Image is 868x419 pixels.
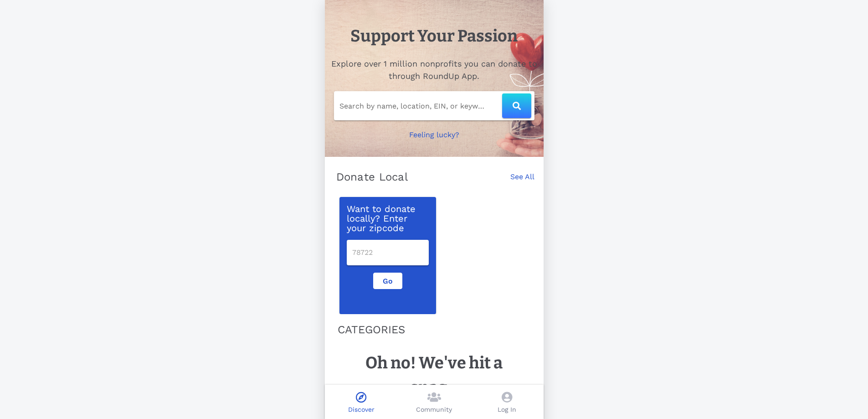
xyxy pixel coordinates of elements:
[336,170,408,184] p: Donate Local
[373,273,402,289] button: Go
[343,351,525,400] h1: Oh no! We've hit a snag...
[350,24,518,48] h1: Support Your Passion
[352,245,423,260] input: 78722
[510,171,534,191] a: See All
[498,405,516,414] p: Log In
[416,405,452,414] p: Community
[348,405,375,414] p: Discover
[381,277,395,285] span: Go
[409,129,459,140] p: Feeling lucky?
[338,321,531,338] p: CATEGORIES
[330,57,538,82] h2: Explore over 1 million nonprofits you can donate to through RoundUp App.
[347,204,429,233] p: Want to donate locally? Enter your zipcode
